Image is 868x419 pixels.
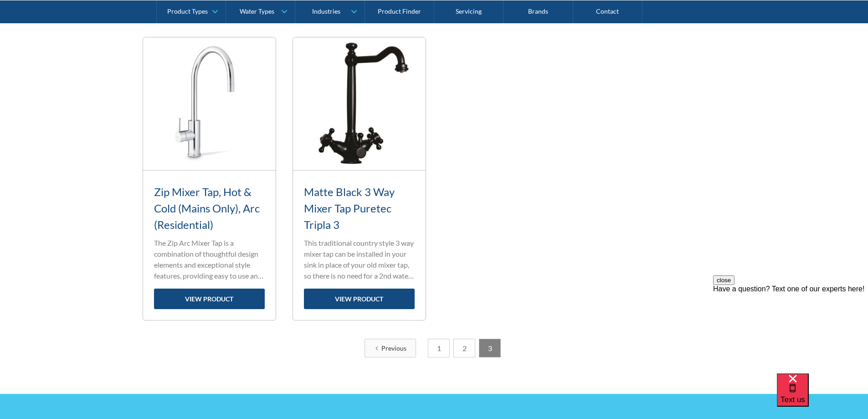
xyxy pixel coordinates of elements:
iframe: podium webchat widget bubble [777,373,868,419]
div: List [143,339,726,357]
a: view product [304,289,415,309]
p: The Zip Arc Mixer Tap is a combination of thoughtful design elements and exceptional style featur... [154,238,265,281]
a: 3 [479,339,501,357]
a: Previous Page [365,339,416,357]
div: Industries [312,7,340,15]
img: Matte Black 3 Way Mixer Tap Puretec Tripla 3 [293,37,426,170]
div: Previous [381,343,406,353]
img: Zip Mixer Tap, Hot & Cold (Mains Only), Arc (Residential) [143,37,276,170]
div: Water Types [240,7,274,15]
h3: Matte Black 3 Way Mixer Tap Puretec Tripla 3 [304,184,415,233]
a: 2 [453,339,475,357]
a: view product [154,289,265,309]
h3: Zip Mixer Tap, Hot & Cold (Mains Only), Arc (Residential) [154,184,265,233]
iframe: podium webchat widget prompt [713,275,868,385]
p: This traditional country style 3 way mixer tap can be installed in your sink in place of your old... [304,238,415,281]
div: Product Types [167,7,208,15]
a: 1 [428,339,450,357]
